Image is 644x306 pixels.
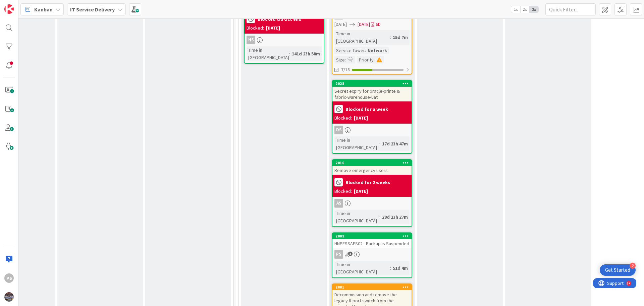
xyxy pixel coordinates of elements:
span: [DATE] [358,21,370,28]
span: : [345,56,346,63]
div: 17d 23h 47m [380,140,410,147]
div: [DATE] [354,188,368,195]
div: [DATE] [266,25,280,32]
div: 141d 23h 58m [290,50,322,57]
img: Visit kanbanzone.com [4,4,14,14]
div: 15d 7m [391,34,410,41]
div: DS [332,126,412,134]
div: 2009 [332,233,412,239]
div: 2001 [332,284,412,290]
div: 28d 23h 27m [380,213,410,221]
span: 7/18 [341,66,350,73]
span: : [379,213,380,221]
div: Service Tower [334,47,365,54]
div: 9+ [34,3,37,8]
div: PS [332,250,412,259]
div: Network [366,47,389,54]
span: : [379,140,380,147]
div: Remove emergency users [332,166,412,175]
div: HS [245,36,324,44]
div: HNPFSSAFS02 - Backup is Suspended [332,239,412,248]
div: 2028 [332,81,412,87]
div: 2016 [335,161,412,165]
div: Open Get Started checklist, remaining modules: 2 [600,264,636,276]
div: HS [247,36,255,44]
div: Time in [GEOGRAPHIC_DATA] [247,46,289,61]
div: Time in [GEOGRAPHIC_DATA] [334,210,379,224]
div: DS [334,126,343,134]
b: Blocked for 2 weeks [345,180,390,185]
div: Blocked: [334,115,352,122]
div: Blocked: [247,25,264,32]
div: 6D [376,21,381,28]
div: 2028 [335,81,412,86]
div: 2016 [332,160,412,166]
span: 2x [520,6,529,13]
span: Support [14,1,31,9]
div: 2016Remove emergency users [332,160,412,175]
span: 1x [511,6,520,13]
div: 2009HNPFSSAFS02 - Backup is Suspended [332,233,412,248]
div: AS [332,199,412,208]
span: : [289,50,290,57]
div: 2001 [335,285,412,290]
span: [DATE] [334,21,347,28]
b: Blocked for a week [345,107,388,112]
span: 3 [348,252,353,256]
div: AS [334,199,343,208]
div: Secret expiry for oracle-printe & fabric-warehouse-uat [332,87,412,101]
span: Kanban [34,5,53,13]
span: : [374,56,375,63]
b: Blocked till Oct end [258,17,302,21]
div: 2009 [335,234,412,238]
b: IT Service Delivery [70,6,115,13]
span: : [390,264,391,272]
span: 3x [529,6,538,13]
div: Size [334,56,345,63]
span: : [390,34,391,41]
div: 2028Secret expiry for oracle-printe & fabric-warehouse-uat [332,81,412,101]
img: avatar [4,292,14,302]
div: 51d 4m [391,264,410,272]
div: Time in [GEOGRAPHIC_DATA] [334,30,390,45]
div: Time in [GEOGRAPHIC_DATA] [334,261,390,275]
div: PS [334,250,343,259]
div: Time in [GEOGRAPHIC_DATA] [334,136,379,151]
div: Get Started [605,267,630,273]
div: [DATE] [354,115,368,122]
div: 2 [630,263,636,269]
div: PS [4,273,14,283]
div: Blocked: [334,188,352,195]
input: Quick Filter... [545,3,596,15]
div: Priority [357,56,374,63]
span: : [365,47,366,54]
